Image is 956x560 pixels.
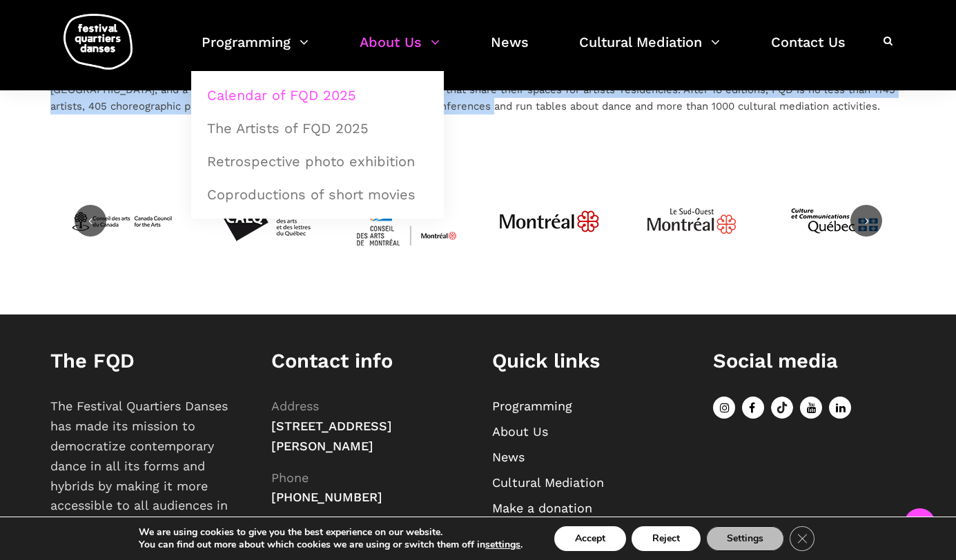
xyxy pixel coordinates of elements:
img: mccq-3-3 [783,170,886,273]
img: Logo_Mtl_Le_Sud-Ouest.svg_ [640,170,743,273]
button: Settings [706,526,784,551]
a: Programming [202,30,309,71]
h1: Quick links [492,349,685,373]
span: [PHONE_NUMBER] [271,490,382,504]
img: logo-fqd-med [64,14,133,70]
h1: The FQD [50,349,244,373]
h1: Contact info [271,349,465,373]
a: The Artists of FQD 2025 [199,112,436,144]
a: About Us [360,30,440,71]
a: News [492,450,525,464]
span: Phone [271,470,309,485]
img: JPGnr_b [498,170,601,273]
button: Accept [554,526,626,551]
a: Retrospective photo exhibition [199,146,436,177]
p: We are using cookies to give you the best experience on our website. [139,526,523,539]
a: About Us [492,424,548,439]
a: Contact Us [771,30,846,71]
button: Reject [632,526,701,551]
button: settings [485,539,520,551]
img: CAC_BW_black_f [70,170,173,273]
a: Programming [492,399,572,413]
a: Cultural Mediation [579,30,720,71]
img: CMYK_Logo_CAMMontreal [355,170,458,273]
h1: Social media [713,349,906,373]
span: [STREET_ADDRESS][PERSON_NAME] [271,419,392,453]
span: Address [271,399,319,413]
button: Close GDPR Cookie Banner [790,526,814,551]
a: Calendar of FQD 2025 [199,79,436,111]
a: Make a donation [492,501,592,515]
img: Calq_noir [212,170,315,273]
a: Cultural Mediation [492,475,604,490]
p: You can find out more about which cookies we are using or switch them off in . [139,539,523,551]
a: News [491,30,529,71]
a: Coproductions of short movies [199,179,436,210]
p: The Festival Quartiers Danses has made its mission to democratize contemporary dance in all its f... [50,397,244,536]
